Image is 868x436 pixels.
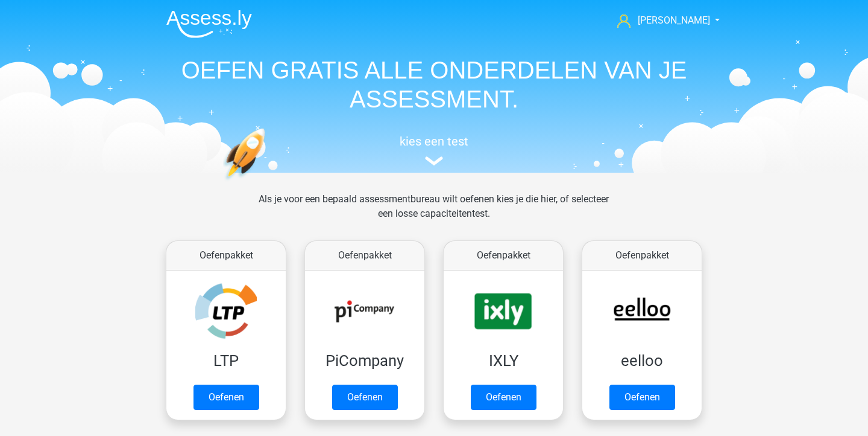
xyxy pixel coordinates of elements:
a: Oefenen [193,385,259,410]
h1: OEFEN GRATIS ALLE ONDERDELEN VAN JE ASSESSMENT. [157,56,711,114]
h5: kies een test [157,134,711,149]
img: Assessly [166,10,252,38]
a: [PERSON_NAME] [612,13,711,28]
div: Als je voor een bepaald assessmentbureau wilt oefenen kies je die hier, of selecteer een losse ca... [249,192,618,236]
img: oefenen [223,128,312,237]
a: kies een test [157,134,711,166]
a: Oefenen [332,385,398,410]
a: Oefenen [609,385,675,410]
a: Oefenen [471,385,536,410]
span: [PERSON_NAME] [638,14,710,26]
img: assessment [425,156,443,165]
